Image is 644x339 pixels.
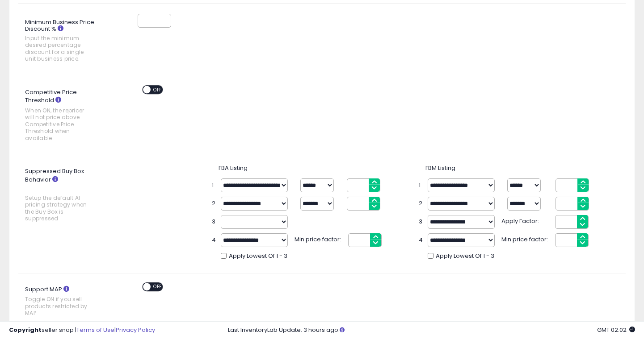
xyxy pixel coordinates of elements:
[18,164,109,227] label: Suppressed Buy Box Behavior
[212,236,216,244] span: 4
[18,282,109,321] label: Support MAP
[419,199,423,208] span: 2
[116,326,155,334] a: Privacy Policy
[219,164,248,172] span: FBA Listing
[151,86,165,93] span: OFF
[76,326,114,334] a: Terms of Use
[212,218,216,226] span: 3
[340,327,345,333] i: Click here to read more about un-synced listings.
[419,218,423,226] span: 3
[501,233,551,244] span: Min price factor:
[9,326,42,334] strong: Copyright
[25,296,90,316] span: Toggle ON if you sell products restricted by MAP
[229,252,287,260] span: Apply Lowest Of 1 - 3
[419,181,423,190] span: 1
[419,236,423,244] span: 4
[295,233,344,244] span: Min price factor:
[436,252,494,260] span: Apply Lowest Of 1 - 3
[18,16,109,67] label: Minimum Business Price Discount %
[9,326,155,335] div: seller snap | |
[151,283,165,290] span: OFF
[597,326,635,334] span: 2025-09-7 02:02 GMT
[212,181,216,190] span: 1
[25,107,90,141] span: When ON, the repricer will not price above Competitive Price Threshold when available
[25,35,90,62] span: Input the minimum desired percentage discount for a single unit business price.
[18,85,109,146] label: Competitive Price Threshold
[425,164,455,172] span: FBM Listing
[212,199,216,208] span: 2
[501,215,551,226] span: Apply Factor:
[228,326,635,335] div: Last InventoryLab Update: 3 hours ago.
[25,194,90,222] span: Setup the default AI pricing strategy when the Buy Box is suppressed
